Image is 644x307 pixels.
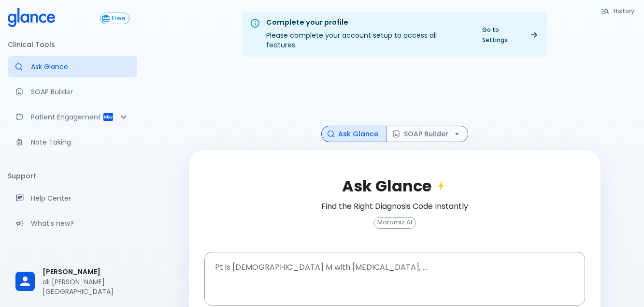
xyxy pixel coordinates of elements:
span: [PERSON_NAME] [43,267,129,277]
li: Support [8,164,137,188]
div: [PERSON_NAME]ali [PERSON_NAME][GEOGRAPHIC_DATA] [8,260,137,303]
span: Moramiz AI [374,219,415,226]
p: Patient Engagement [31,112,102,122]
button: SOAP Builder [386,126,468,143]
span: Free [108,15,129,22]
p: What's new? [31,219,129,228]
p: ali [PERSON_NAME][GEOGRAPHIC_DATA] [43,277,129,296]
h6: Find the Right Diagnosis Code Instantly [321,200,468,213]
div: Recent updates and feature releases [8,213,137,234]
button: Ask Glance [321,126,386,143]
p: Note Taking [31,137,129,147]
div: Patient Reports & Referrals [8,106,137,128]
p: Help Center [31,193,129,203]
a: Moramiz: Find ICD10AM codes instantly [8,56,137,77]
a: Advanced note-taking [8,132,137,153]
a: Click to view or change your subscription [100,13,137,24]
p: Ask Glance [31,62,129,72]
a: Get help from our support team [8,188,137,209]
button: Free [100,13,129,24]
h2: Ask Glance [342,177,447,195]
button: History [596,4,640,18]
p: SOAP Builder [31,87,129,97]
div: Please complete your account setup to access all features. [266,15,469,54]
a: Go to Settings [476,23,544,47]
a: Docugen: Compose a clinical documentation in seconds [8,81,137,102]
div: Complete your profile [266,17,469,28]
li: Clinical Tools [8,33,137,56]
